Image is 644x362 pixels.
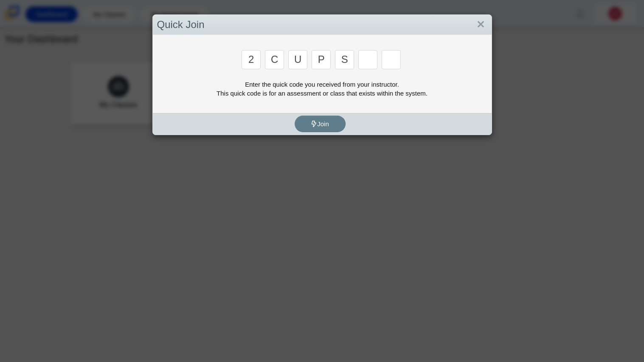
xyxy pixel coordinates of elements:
[265,50,284,69] input: Enter Access Code Digit 2
[288,50,307,69] input: Enter Access Code Digit 3
[157,80,487,98] div: Enter the quick code you received from your instructor. This quick code is for an assessment or c...
[382,50,401,69] input: Enter Access Code Digit 7
[312,50,331,69] input: Enter Access Code Digit 4
[474,17,487,32] a: Close
[242,50,261,69] input: Enter Access Code Digit 1
[153,15,492,35] div: Quick Join
[311,120,329,127] span: Join
[335,50,354,69] input: Enter Access Code Digit 5
[295,116,346,132] button: Join
[358,50,377,69] input: Enter Access Code Digit 6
